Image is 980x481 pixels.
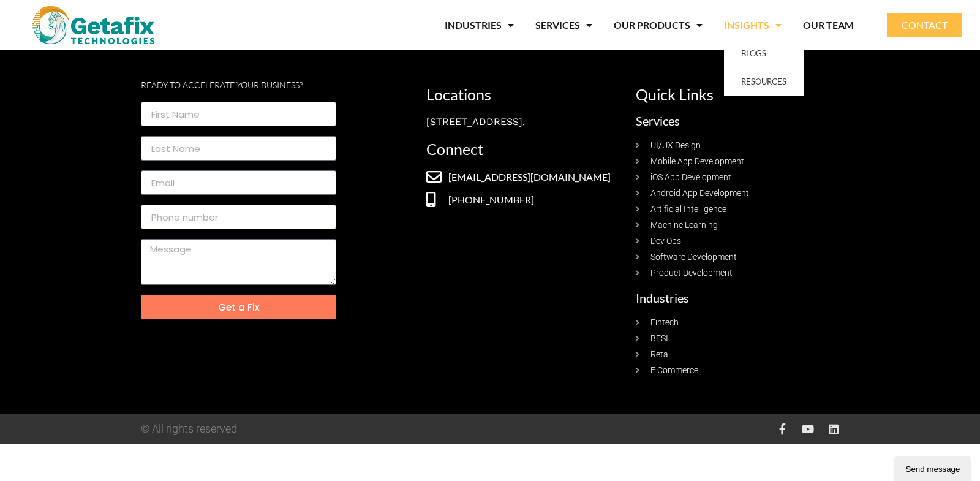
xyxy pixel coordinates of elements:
p: © All rights reserved [141,423,490,434]
span: Fintech [647,316,679,329]
a: [PHONE_NUMBER] [426,192,624,207]
span: Artificial Intelligence [647,203,726,216]
a: Mobile App Development [636,155,833,168]
div: [STREET_ADDRESS]. [426,115,624,129]
span: Product Development [647,267,733,279]
span: BFSI [647,332,668,345]
a: RESOURCES [724,67,804,96]
span: Get a Fix [218,303,259,312]
iframe: chat widget [894,454,974,481]
a: INDUSTRIES [445,11,514,39]
a: [EMAIL_ADDRESS][DOMAIN_NAME] [426,169,624,184]
h2: Services [636,115,833,127]
span: Machine Learning [647,219,718,232]
input: First Name [141,102,336,126]
a: E Commerce [636,364,833,377]
span: [PHONE_NUMBER] [445,192,534,207]
a: UI/UX Design [636,139,833,152]
h2: Quick Links [636,87,833,102]
h2: Industries [636,292,833,304]
a: CONTACT [887,13,962,37]
a: Retail [636,348,833,361]
a: Machine Learning [636,219,833,232]
a: OUR TEAM [803,11,854,39]
nav: Menu [192,11,854,39]
a: BFSI [636,332,833,345]
a: Dev Ops [636,235,833,248]
span: CONTACT [902,20,948,30]
a: Product Development [636,267,833,279]
a: Software Development [636,251,833,263]
span: Dev Ops [647,235,681,248]
h2: Connect [426,142,624,157]
a: Artificial Intelligence [636,203,833,216]
h2: Locations [426,87,624,102]
ul: INSIGHTS [724,39,804,96]
span: Retail [647,348,672,361]
span: iOS App Development [647,171,731,184]
button: Get a Fix [141,295,336,319]
span: [EMAIL_ADDRESS][DOMAIN_NAME] [445,170,611,184]
span: E Commerce [647,364,698,377]
input: Only numbers and phone characters (#, -, *, etc) are accepted. [141,205,336,229]
a: Fintech [636,316,833,329]
a: OUR PRODUCTS [614,11,703,39]
input: Last Name [141,136,336,161]
span: Android App Development [647,187,749,200]
a: INSIGHTS [724,11,782,39]
img: web and mobile application development company [32,6,154,44]
a: Android App Development [636,187,833,200]
a: iOS App Development [636,171,833,184]
span: Software Development [647,251,737,263]
form: footer Form [141,102,336,329]
span: Mobile App Development [647,155,744,168]
a: SERVICES [535,11,592,39]
a: BLOGS [724,39,804,67]
p: Ready to Accelerate your business? [141,81,336,89]
span: UI/UX Design [647,139,701,152]
input: Email [141,170,336,195]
